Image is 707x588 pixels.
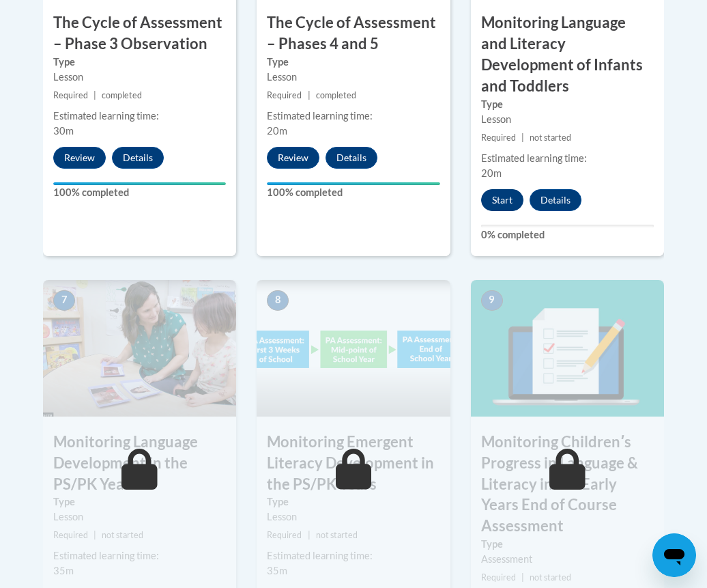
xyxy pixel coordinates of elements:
h3: The Cycle of Assessment – Phases 4 and 5 [257,12,450,55]
iframe: Button to launch messaging window [652,533,696,577]
span: 7 [53,290,75,311]
label: 100% completed [267,185,439,200]
label: 0% completed [481,227,654,242]
div: Lesson [481,112,654,127]
h3: Monitoring Emergent Literacy Development in the PS/PK Years [257,432,450,494]
label: Type [53,55,226,70]
div: Estimated learning time: [267,548,439,563]
span: | [93,530,96,540]
img: Course Image [471,280,664,417]
span: not started [530,572,571,583]
span: Required [53,90,88,100]
button: Details [326,147,377,169]
span: 35m [267,565,287,576]
button: Details [112,147,164,169]
span: | [308,90,311,100]
img: Course Image [257,280,450,417]
span: not started [102,530,143,540]
span: 8 [267,290,289,311]
span: | [308,530,311,540]
label: Type [267,494,439,509]
span: not started [316,530,358,540]
button: Start [481,189,523,211]
span: 35m [53,565,74,576]
span: | [93,90,96,100]
span: not started [530,132,571,143]
div: Lesson [267,70,439,85]
span: 20m [481,167,502,179]
h3: Monitoring Childrenʹs Progress in Language & Literacy in the Early Years End of Course Assessment [471,432,664,537]
span: Required [267,530,302,540]
label: 100% completed [53,185,226,200]
span: | [521,132,524,143]
span: | [521,572,524,583]
label: Type [481,537,654,552]
span: 20m [267,125,287,137]
h3: The Cycle of Assessment – Phase 3 Observation [43,12,236,55]
h3: Monitoring Language Development in the PS/PK Years [43,432,236,494]
span: Required [267,90,302,100]
button: Review [53,147,106,169]
div: Estimated learning time: [481,151,654,166]
div: Estimated learning time: [267,109,439,124]
span: 9 [481,290,503,311]
div: Your progress [53,182,226,185]
button: Details [530,189,581,211]
label: Type [53,494,226,509]
img: Course Image [43,280,236,417]
span: completed [316,90,356,100]
span: 30m [53,125,74,137]
h3: Monitoring Language and Literacy Development of Infants and Toddlers [471,12,664,96]
label: Type [267,55,439,70]
div: Lesson [53,70,226,85]
span: completed [102,90,142,100]
div: Assessment [481,552,654,567]
div: Your progress [267,182,439,185]
div: Estimated learning time: [53,109,226,124]
div: Lesson [267,509,439,524]
div: Lesson [53,509,226,524]
button: Review [267,147,319,169]
div: Estimated learning time: [53,548,226,563]
span: Required [481,132,516,143]
label: Type [481,97,654,112]
span: Required [53,530,88,540]
span: Required [481,572,516,583]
